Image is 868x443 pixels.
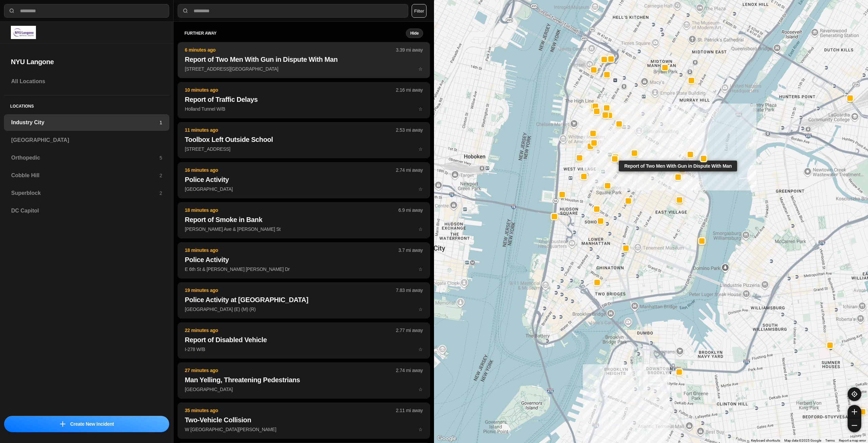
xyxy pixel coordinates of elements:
span: star [418,186,423,192]
p: 10 minutes ago [185,87,396,93]
button: Keyboard shortcuts [751,438,780,443]
p: 3.39 mi away [396,47,423,53]
p: 18 minutes ago [185,247,398,254]
a: 10 minutes ago2.16 mi awayReport of Traffic DelaysHolland Tunnel W/Bstar [178,106,430,112]
h3: Superblock [11,189,159,197]
p: 2.74 mi away [396,367,423,374]
p: 2.53 mi away [396,127,423,133]
p: 16 minutes ago [185,167,396,173]
p: [GEOGRAPHIC_DATA] [185,386,423,393]
h2: Report of Two Men With Gun in Dispute With Man [185,55,423,64]
p: [GEOGRAPHIC_DATA] [185,186,423,192]
span: star [418,266,423,272]
p: [GEOGRAPHIC_DATA] (E) (M) (R) [185,306,423,313]
p: Create New Incident [70,421,114,427]
p: 2 [159,172,162,179]
p: 22 minutes ago [185,327,396,334]
span: star [418,427,423,432]
img: search [182,7,189,14]
h2: Report of Traffic Delays [185,95,423,104]
a: 35 minutes ago2.11 mi awayTwo-Vehicle CollisionW [GEOGRAPHIC_DATA][PERSON_NAME]star [178,426,430,432]
p: 2.11 mi away [396,407,423,414]
a: 27 minutes ago2.74 mi awayMan Yelling, Threatening Pedestrians[GEOGRAPHIC_DATA]star [178,386,430,392]
a: Orthopedic5 [4,150,169,166]
p: 2.16 mi away [396,87,423,93]
p: 3.7 mi away [398,247,423,254]
a: DC Capitol [4,203,169,219]
h2: NYU Langone [11,57,162,67]
span: star [418,66,423,72]
a: All Locations [4,73,169,90]
p: 11 minutes ago [185,127,396,133]
p: 5 [159,154,162,161]
img: icon [60,421,65,427]
a: 18 minutes ago3.7 mi awayPolice ActivityE 6th St & [PERSON_NAME] [PERSON_NAME] Drstar [178,266,430,272]
p: 27 minutes ago [185,367,396,374]
span: star [418,347,423,352]
a: 22 minutes ago2.77 mi awayReport of Disabled VehicleI-278 W/Bstar [178,346,430,352]
a: 6 minutes ago3.39 mi awayReport of Two Men With Gun in Dispute With Man[STREET_ADDRESS][GEOGRAPHI... [178,66,430,72]
a: Cobble Hill2 [4,167,169,184]
span: Map data ©2025 Google [784,439,821,442]
div: Report of Two Men With Gun in Dispute With Man [619,161,737,171]
img: Google [436,434,458,443]
p: 1 [159,119,162,126]
button: 27 minutes ago2.74 mi awayMan Yelling, Threatening Pedestrians[GEOGRAPHIC_DATA]star [178,363,430,399]
p: 2 [159,190,162,197]
a: Terms (opens in new tab) [825,439,835,442]
a: 11 minutes ago2.53 mi awayToolbox Left Outside School[STREET_ADDRESS]star [178,146,430,152]
a: Industry City1 [4,114,169,131]
a: [GEOGRAPHIC_DATA] [4,132,169,148]
h2: Toolbox Left Outside School [185,135,423,144]
p: 19 minutes ago [185,287,396,294]
span: star [418,106,423,112]
button: 18 minutes ago6.9 mi awayReport of Smoke in Bank[PERSON_NAME] Ave & [PERSON_NAME] Ststar [178,202,430,238]
button: Hide [406,29,423,38]
p: W [GEOGRAPHIC_DATA][PERSON_NAME] [185,426,423,433]
span: star [418,146,423,152]
a: 16 minutes ago2.74 mi awayPolice Activity[GEOGRAPHIC_DATA]star [178,186,430,192]
a: Report a map error [839,439,866,442]
h3: Industry City [11,118,159,127]
img: logo [11,26,36,39]
button: 35 minutes ago2.11 mi awayTwo-Vehicle CollisionW [GEOGRAPHIC_DATA][PERSON_NAME]star [178,403,430,439]
h2: Two-Vehicle Collision [185,415,423,425]
small: Hide [410,31,419,36]
h3: Orthopedic [11,154,159,162]
button: 11 minutes ago2.53 mi awayToolbox Left Outside School[STREET_ADDRESS]star [178,122,430,158]
h2: Man Yelling, Threatening Pedestrians [185,375,423,385]
a: Superblock2 [4,185,169,201]
button: Filter [412,4,427,18]
h3: Cobble Hill [11,171,159,180]
button: 16 minutes ago2.74 mi awayPolice Activity[GEOGRAPHIC_DATA]star [178,162,430,198]
p: [STREET_ADDRESS][GEOGRAPHIC_DATA] [185,66,423,72]
p: 6 minutes ago [185,47,396,53]
h2: Police Activity [185,255,423,264]
p: Holland Tunnel W/B [185,106,423,112]
h5: Locations [4,95,169,114]
h2: Police Activity at [GEOGRAPHIC_DATA] [185,295,423,304]
a: Open this area in Google Maps (opens a new window) [436,434,458,443]
h2: Report of Smoke in Bank [185,215,423,224]
h5: further away [184,31,406,36]
a: 18 minutes ago6.9 mi awayReport of Smoke in Bank[PERSON_NAME] Ave & [PERSON_NAME] Ststar [178,226,430,232]
span: star [418,307,423,312]
button: 22 minutes ago2.77 mi awayReport of Disabled VehicleI-278 W/Bstar [178,322,430,358]
p: 6.9 mi away [398,207,423,214]
p: 35 minutes ago [185,407,396,414]
button: 6 minutes ago3.39 mi awayReport of Two Men With Gun in Dispute With Man[STREET_ADDRESS][GEOGRAPHI... [178,42,430,78]
p: [STREET_ADDRESS] [185,146,423,152]
button: 19 minutes ago7.83 mi awayPolice Activity at [GEOGRAPHIC_DATA][GEOGRAPHIC_DATA] (E) (M) (R)star [178,282,430,318]
h3: [GEOGRAPHIC_DATA] [11,136,162,144]
button: iconCreate New Incident [4,416,169,432]
a: 19 minutes ago7.83 mi awayPolice Activity at [GEOGRAPHIC_DATA][GEOGRAPHIC_DATA] (E) (M) (R)star [178,306,430,312]
button: zoom-in [848,405,861,419]
img: zoom-in [852,409,857,414]
p: 18 minutes ago [185,207,398,214]
p: 2.74 mi away [396,167,423,173]
span: star [418,387,423,392]
img: search [8,7,15,14]
p: 2.77 mi away [396,327,423,334]
button: zoom-out [848,419,861,432]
